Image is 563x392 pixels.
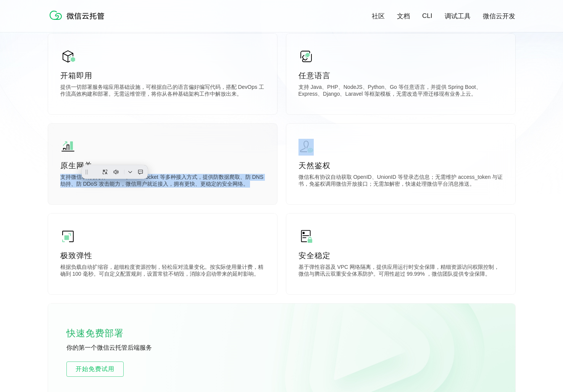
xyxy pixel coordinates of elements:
[60,70,265,81] p: 开箱即用
[60,264,265,279] p: 根据负载自动扩缩容，超细粒度资源控制，轻松应对流量变化。按实际使用量计费，精确到 100 毫秒。可自定义配置规则，设置常驻不销毁，消除冷启动带来的延时影响。
[298,250,503,261] p: 安全稳定
[66,344,181,352] p: 你的第一个微信云托管后端服务
[298,70,503,81] p: 任意语言
[48,18,109,24] a: 微信云托管
[60,250,265,261] p: 极致弹性
[298,264,503,279] p: 基于弹性容器及 VPC 网络隔离，提供应用运行时安全保障，精细资源访问权限控制，微信与腾讯云双重安全体系防护。可用性超过 99.99% ，微信团队提供专业保障。
[298,84,503,99] p: 支持 Java、PHP、NodeJS、Python、Go 等任意语言，并提供 Spring Boot、Express、Django、Laravel 等框架模板，无需改造平滑迁移现有业务上云。
[422,12,432,20] a: CLI
[67,365,123,374] span: 开始免费试用
[445,12,471,21] a: 调试工具
[60,174,265,189] p: 支持微信私有协议、HTTPS、WebSocket 等多种接入方式，提供防数据爬取、防 DNS 劫持、防 DDoS 攻击能力，微信用户就近接入，拥有更快、更稳定的安全网络。
[298,174,503,189] p: 微信私有协议自动获取 OpenID、UnionID 等登录态信息；无需维护 access_token 与证书，免鉴权调用微信开放接口；无需加解密，快速处理微信平台消息推送。
[483,12,515,21] a: 微信云开发
[372,12,385,21] a: 社区
[48,8,109,23] img: 微信云托管
[60,160,265,171] p: 原生网关
[298,160,503,171] p: 天然鉴权
[397,12,410,21] a: 文档
[60,84,265,99] p: 提供一切部署服务端应用基础设施，可根据自己的语言偏好编写代码，搭配 DevOps 工作流高效构建和部署。无需运维管理，将你从各种基础架构工作中解放出来。
[66,326,143,341] p: 快速免费部署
